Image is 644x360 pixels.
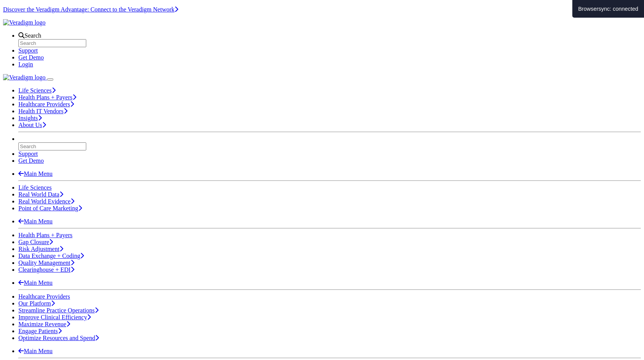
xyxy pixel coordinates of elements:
a: Discover the Veradigm Advantage: Connect to the Veradigm NetworkLearn More [3,6,178,13]
input: Search [18,39,86,47]
a: Main Menu [18,348,53,354]
a: Veradigm logo [3,74,47,81]
a: Improve Clinical Efficiency [18,314,91,320]
span: Learn More [174,6,178,13]
input: Search [18,142,86,150]
a: Quality Management [18,259,74,266]
a: Our Platform [18,300,55,307]
a: Healthcare Providers [18,293,70,300]
a: Get Demo [18,54,44,61]
a: Life Sciences [18,184,52,191]
section: Covid alert [3,6,641,13]
a: Maximize Revenue [18,321,70,327]
a: Streamline Practice Operations [18,307,99,314]
a: Life Sciences [18,87,56,94]
a: About Us [18,122,46,128]
a: Gap Closure [18,239,53,245]
a: Main Menu [18,218,53,225]
button: Toggle Navigation Menu [47,78,53,81]
a: Get Demo [18,157,44,164]
a: Health IT Vendors [18,108,67,114]
a: Clearinghouse + EDI [18,266,74,273]
a: Login [18,61,33,68]
a: Healthcare Providers [18,101,74,107]
a: Optimize Resources and Spend [18,335,99,341]
a: Support [18,150,38,157]
a: Main Menu [18,170,53,177]
img: Veradigm logo [3,74,46,81]
a: Real World Data [18,191,63,198]
a: Support [18,47,38,54]
a: Veradigm logo [3,19,46,26]
a: Insights [18,115,42,121]
a: Main Menu [18,279,53,286]
a: Search [18,32,41,39]
a: Real World Evidence [18,198,74,205]
a: Data Exchange + Coding [18,253,84,259]
a: Health Plans + Payers [18,232,72,238]
a: Point of Care Marketing [18,205,82,211]
img: Veradigm logo [3,19,46,26]
a: Health Plans + Payers [18,94,76,101]
a: Engage Patients [18,328,62,334]
a: Risk Adjustment [18,246,63,252]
